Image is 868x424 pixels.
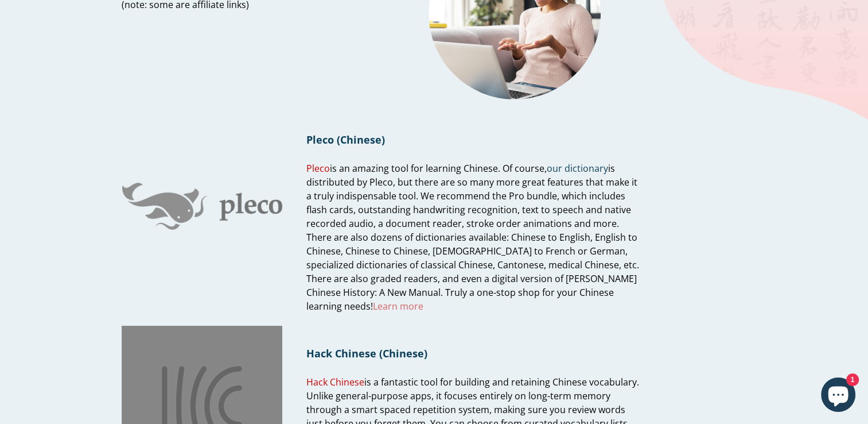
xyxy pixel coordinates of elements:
[306,162,330,175] a: Pleco
[306,376,364,389] a: Hack Chinese
[373,300,423,313] a: Learn more
[306,162,639,313] span: is an amazing tool for learning Chinese. Of course, is distributed by Pleco, but there are so man...
[306,346,640,360] h1: Hack Chinese (Chinese)
[306,133,640,147] h1: Pleco (Chinese)
[547,162,608,175] a: our dictionary
[818,377,859,415] inbox-online-store-chat: Shopify online store chat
